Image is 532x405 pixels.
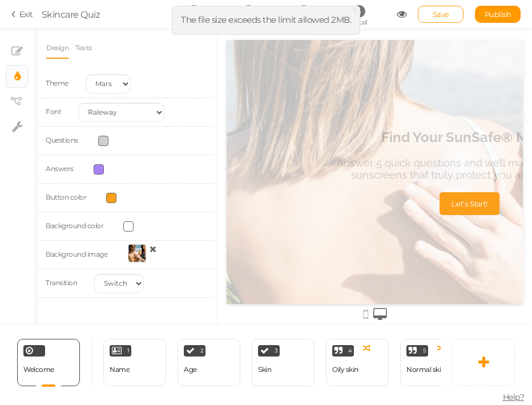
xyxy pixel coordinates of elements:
[11,9,33,20] a: Exit
[400,339,463,386] div: 5 Normal skin
[46,250,107,258] label: Background image
[332,366,358,374] div: Oily skin
[178,339,240,386] div: 2 Age
[406,366,445,374] div: Normal skin
[46,107,61,116] span: Font
[184,366,197,374] div: Age
[252,339,315,386] div: 3 Skin
[423,348,426,354] span: 5
[332,5,385,17] li: 4 Install
[75,37,92,59] a: Texts
[46,221,103,230] label: Background color
[155,89,331,106] strong: Find Your SunSafe® Match
[222,5,275,17] li: 2 Products
[350,18,367,26] span: Install
[46,164,74,173] label: Answers
[46,37,69,59] a: Design
[127,348,130,354] span: 1
[181,14,351,25] span: The file size exceeds the limit allowed 2MB.
[17,339,80,386] div: Welcome
[46,193,86,201] label: Button color
[225,160,261,168] div: Let's Start!
[83,117,402,141] div: Answer 5 quick questions and we’ll match you with the sunscreens that truly protect you and the p...
[503,392,525,402] span: Help?
[298,5,310,17] span: 3
[348,348,352,354] span: 4
[110,366,130,374] div: Name
[42,7,100,21] div: Skincare Quiz
[351,2,359,19] span: ×
[275,348,278,354] span: 3
[23,365,54,374] span: Welcome
[277,5,331,17] li: 3 Linking
[46,278,77,287] span: Transition
[433,10,449,19] span: Save
[243,5,255,17] span: 2
[46,136,78,144] label: Questions
[485,10,511,19] span: Publish
[103,339,166,386] div: 1 Name
[46,79,68,87] span: Theme
[418,6,464,23] div: Save
[167,5,220,17] li: 1 Questions
[353,5,365,17] span: 4
[187,5,199,17] span: 1
[258,366,271,374] div: Skin
[326,339,389,386] div: 4 Oily skin
[200,348,204,354] span: 2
